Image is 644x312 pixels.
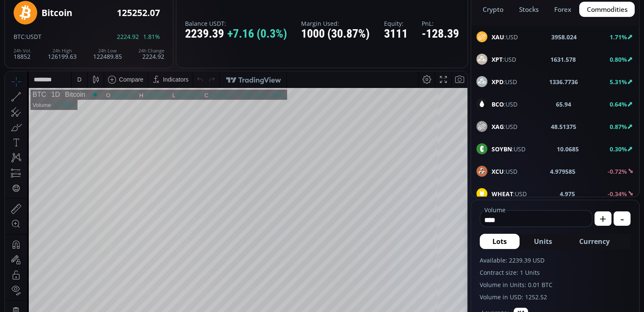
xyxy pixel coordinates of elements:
span: Currency [579,236,610,246]
span: :USD [492,33,518,41]
label: PnL: [422,20,459,27]
div: 2224.92 [138,48,164,60]
b: 4.975 [560,189,575,198]
b: XCU [492,167,504,175]
div: -128.39 [422,27,459,41]
label: Margin Used: [301,20,370,27]
div: O [101,21,105,27]
div: 122489.85 [93,48,122,60]
b: 10.0685 [557,145,579,153]
button: + [594,211,611,226]
b: 1.71% [610,33,627,41]
div: H [134,21,138,27]
b: 48.51375 [551,122,576,131]
b: XAG [492,123,504,131]
div: 2239.39 [185,27,287,41]
button: commodities [579,2,635,17]
div: 126199.63 [48,48,77,60]
b: 4.979585 [550,167,575,176]
b: -0.34% [608,190,627,198]
b: 0.87% [610,123,627,131]
span: 1.81% [143,33,160,40]
b: XPT [492,55,503,63]
div: 24h Change [138,48,164,53]
label: Contract size: 1 Units [480,268,630,277]
div: 24h Low [93,48,122,53]
div: 125252.07 [117,8,160,18]
div: 18852 [14,48,31,60]
div: 24h Vol. [14,48,31,53]
span: :USD [492,55,516,64]
b: SOYBN [492,145,512,153]
div: BTC [28,19,41,27]
div: +1769.76 (+1.43%) [232,21,279,27]
span: :USDT [25,33,41,41]
b: 1631.578 [550,55,576,64]
b: 3958.024 [551,33,577,41]
b: 65.94 [556,100,571,109]
span: 2224.92 [117,33,139,40]
span: :USD [492,189,527,198]
span: Units [534,236,552,246]
button: - [614,211,630,226]
span: Lots [492,236,507,246]
div: Volume [28,30,46,37]
label: Volume in USD: 1252.52 [480,293,630,301]
b: XPD [492,78,503,86]
div: 1D [41,19,55,27]
b: 0.64% [610,100,627,108]
b: WHEAT [492,190,513,198]
div: 3111 [384,27,408,41]
div: L [167,21,171,27]
label: Equity: [384,20,408,27]
div: Indicators [158,5,184,11]
span: :USD [492,145,525,153]
span: :USD [492,167,517,176]
div: 123084.00 [171,21,196,27]
b: -0.72% [608,167,627,175]
button: forex [547,2,579,17]
button: Lots [480,234,520,249]
span: :USD [492,77,517,86]
button: stocks [512,2,546,17]
div: Hide Drawings Toolbar [19,295,23,307]
button: crypto [475,2,511,17]
b: XAU [492,33,504,41]
button: Currency [567,234,622,249]
label: Volume in Units: 0.01 BTC [480,280,630,289]
div: 17.687K [49,30,69,37]
div: Compare [114,5,138,11]
div: 125252.07 [204,21,229,27]
div: Bitcoin [41,8,72,18]
div: D [72,5,76,11]
div: 123482.32 [106,21,132,27]
button: Units [521,234,565,249]
div: 1000 (30.87%) [301,27,370,41]
div: C [199,21,204,27]
div: 24h High [48,48,77,53]
b: 0.80% [610,55,627,63]
div: Bitcoin [55,19,80,27]
span: +7.16 (0.3%) [227,27,287,41]
b: 0.30% [610,145,627,153]
span: :USD [492,122,517,131]
span: :USD [492,100,517,109]
label: Balance USDT: [185,20,287,27]
b: 1336.7736 [549,77,578,86]
b: BCO [492,100,504,108]
div:  [8,113,14,121]
span: BTC [14,33,25,41]
b: 5.31% [610,78,627,86]
label: Available: 2239.39 USD [480,256,630,265]
div: Market open [86,19,94,27]
div: 126199.63 [138,21,164,27]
